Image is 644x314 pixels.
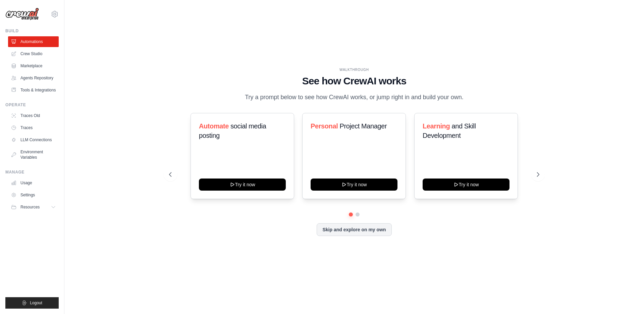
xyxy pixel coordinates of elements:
button: Try it now [423,179,509,191]
span: Project Manager [340,122,387,130]
a: Tools & Integrations [8,85,59,95]
span: Personal [311,122,338,130]
span: Automate [199,122,229,130]
span: Resources [20,204,40,210]
div: Operate [5,102,59,108]
button: Try it now [199,179,286,191]
span: and Skill Development [423,122,476,139]
a: Marketplace [8,61,59,71]
a: Environment Variables [8,147,59,163]
a: Automations [8,36,59,47]
span: Logout [30,300,42,306]
button: Skip and explore on my own [317,223,391,236]
p: Try a prompt below to see how CrewAI works, or jump right in and build your own. [241,92,467,102]
img: Logo [5,8,39,21]
span: Learning [423,122,450,130]
button: Logout [5,297,59,309]
div: Manage [5,169,59,175]
a: Agents Repository [8,73,59,83]
button: Resources [8,202,59,212]
a: Settings [8,190,59,200]
a: Traces [8,122,59,133]
a: LLM Connections [8,134,59,145]
button: Try it now [311,179,397,191]
a: Traces Old [8,110,59,121]
span: social media posting [199,122,266,139]
a: Usage [8,178,59,188]
div: Build [5,28,59,34]
div: WALKTHROUGH [169,67,539,72]
a: Crew Studio [8,48,59,59]
h1: See how CrewAI works [169,75,539,87]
